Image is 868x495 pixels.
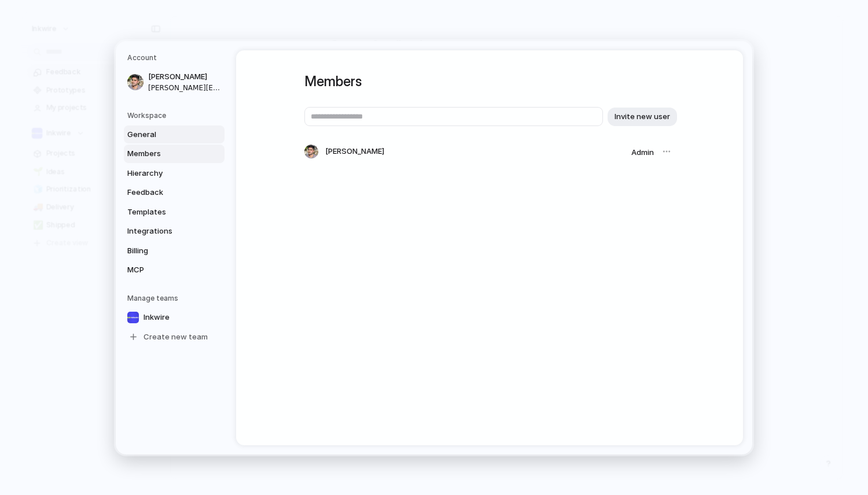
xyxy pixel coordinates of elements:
[144,331,208,342] span: Create new team
[127,264,201,276] span: MCP
[124,308,225,326] a: Inkwire
[127,148,201,160] span: Members
[631,147,654,157] span: Admin
[325,146,384,157] span: [PERSON_NAME]
[124,327,225,346] a: Create new team
[124,261,225,279] a: MCP
[615,110,670,122] span: Invite new user
[124,125,225,143] a: General
[144,311,170,323] span: Inkwire
[148,82,222,93] span: [PERSON_NAME][EMAIL_ADDRESS][DOMAIN_NAME]
[124,145,225,163] a: Members
[124,183,225,202] a: Feedback
[127,128,201,140] span: General
[127,245,201,256] span: Billing
[127,167,201,179] span: Hierarchy
[124,222,225,241] a: Integrations
[127,226,201,237] span: Integrations
[148,71,222,83] span: [PERSON_NAME]
[124,68,225,97] a: [PERSON_NAME][PERSON_NAME][EMAIL_ADDRESS][DOMAIN_NAME]
[127,110,225,120] h5: Workspace
[127,206,201,217] span: Templates
[127,187,201,198] span: Feedback
[124,202,225,221] a: Templates
[127,293,225,303] h5: Manage teams
[304,71,675,92] h1: Members
[124,241,225,260] a: Billing
[127,53,225,63] h5: Account
[608,107,677,125] button: Invite new user
[124,164,225,182] a: Hierarchy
